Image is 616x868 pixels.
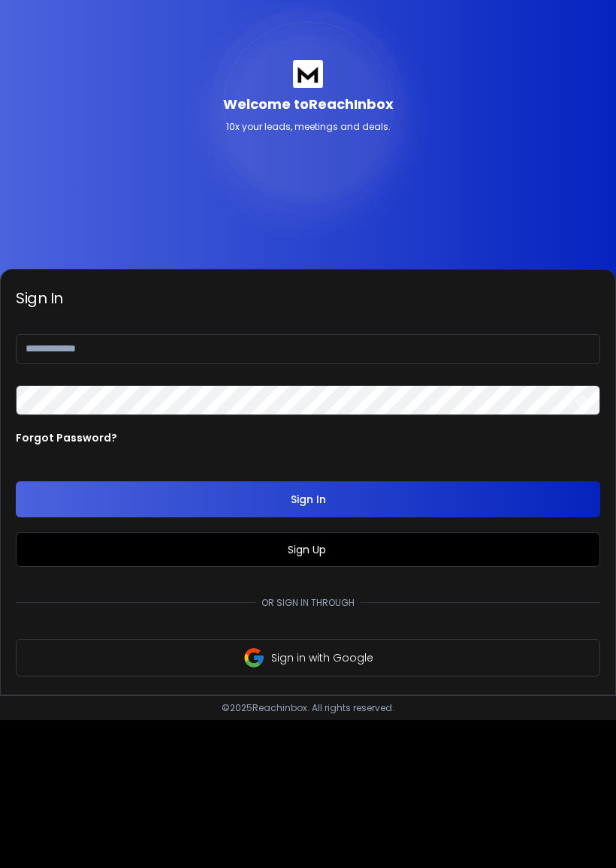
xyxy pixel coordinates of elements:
[255,597,361,609] p: Or sign in through
[16,639,600,677] button: Sign in with Google
[226,121,391,133] p: 10x your leads, meetings and deals.
[223,94,394,115] p: Welcome to ReachInbox
[288,542,329,557] a: Sign Up
[222,702,394,714] p: © 2025 Reachinbox. All rights reserved.
[293,60,323,88] img: logo
[16,288,600,309] h3: Sign In
[271,650,373,665] p: Sign in with Google
[16,430,117,445] p: Forgot Password?
[16,481,600,517] button: Sign In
